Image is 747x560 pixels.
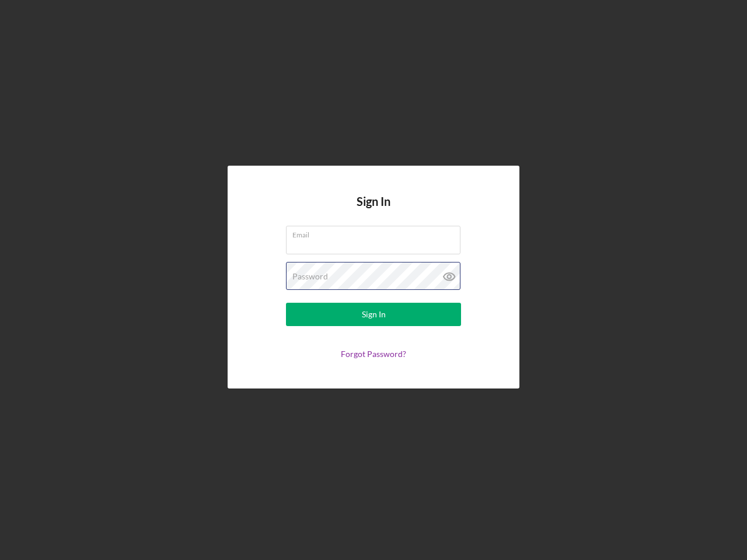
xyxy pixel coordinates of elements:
[362,303,386,326] div: Sign In
[286,303,461,326] button: Sign In
[357,195,390,226] h4: Sign In
[292,272,328,281] label: Password
[292,226,460,239] label: Email
[341,349,406,359] a: Forgot Password?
